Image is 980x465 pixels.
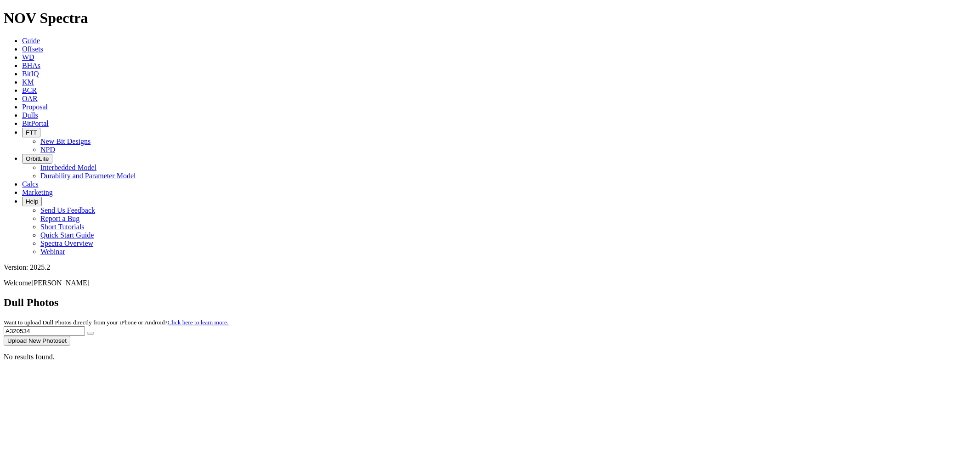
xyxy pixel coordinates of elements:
a: NPD [40,146,55,153]
a: BCR [22,86,37,94]
a: Calcs [22,180,39,188]
h2: Dull Photos [4,296,976,309]
a: Marketing [22,188,53,196]
p: Welcome [4,279,976,287]
span: OrbitLite [26,155,49,162]
button: OrbitLite [22,154,52,164]
a: Offsets [22,45,43,53]
a: BitPortal [22,119,49,127]
a: BHAs [22,62,40,69]
a: Durability and Parameter Model [40,172,136,180]
p: No results found. [4,353,976,361]
a: Proposal [22,103,48,111]
span: [PERSON_NAME] [31,279,90,287]
a: Webinar [40,248,65,255]
span: FTT [26,129,37,136]
a: Spectra Overview [40,239,93,247]
button: Upload New Photoset [4,336,70,346]
a: Send Us Feedback [40,206,95,214]
a: New Bit Designs [40,137,91,145]
a: Quick Start Guide [40,231,94,239]
small: Want to upload Dull Photos directly from your iPhone or Android? [4,319,228,326]
a: Guide [22,37,40,45]
button: FTT [22,128,40,137]
a: Interbedded Model [40,164,96,171]
input: Search Serial Number [4,326,85,336]
div: Version: 2025.2 [4,263,976,272]
a: OAR [22,95,38,102]
a: KM [22,78,34,86]
a: Dulls [22,111,38,119]
span: Help [26,198,38,205]
a: Click here to learn more. [168,319,229,326]
a: WD [22,53,34,61]
a: BitIQ [22,70,39,78]
a: Short Tutorials [40,223,85,231]
h1: NOV Spectra [4,10,976,27]
a: Report a Bug [40,215,79,222]
button: Help [22,197,42,206]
